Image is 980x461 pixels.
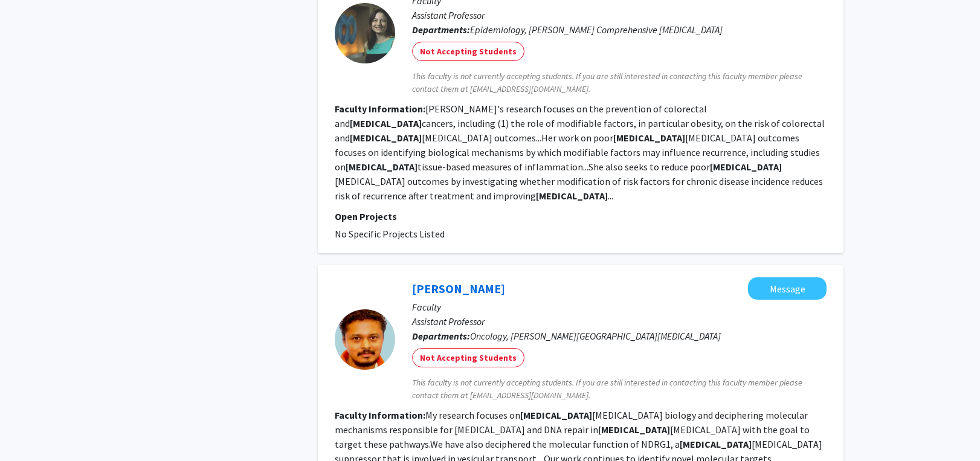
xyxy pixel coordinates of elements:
[412,376,827,402] span: This faculty is not currently accepting students. If you are still interested in contacting this ...
[520,409,592,421] b: [MEDICAL_DATA]
[412,314,827,329] p: Assistant Professor
[710,161,782,173] b: [MEDICAL_DATA]
[412,281,505,296] a: [PERSON_NAME]
[346,161,417,173] b: [MEDICAL_DATA]
[598,424,670,436] b: [MEDICAL_DATA]
[470,24,723,36] span: Epidemiology, [PERSON_NAME] Comprehensive [MEDICAL_DATA]
[412,8,827,22] p: Assistant Professor
[412,300,827,314] p: Faculty
[9,407,51,452] iframe: Chat
[335,409,425,421] b: Faculty Information:
[335,103,825,202] fg-read-more: [PERSON_NAME]'s research focuses on the prevention of colorectal and cancers, including (1) the r...
[536,190,608,202] b: [MEDICAL_DATA]
[350,117,422,129] b: [MEDICAL_DATA]
[748,277,827,300] button: Message Sushant Kachhap
[335,228,445,240] span: No Specific Projects Listed
[412,330,470,342] b: Departments:
[412,348,524,367] mat-chip: Not Accepting Students
[412,24,470,36] b: Departments:
[335,209,827,224] p: Open Projects
[470,330,721,342] span: Oncology, [PERSON_NAME][GEOGRAPHIC_DATA][MEDICAL_DATA]
[335,103,425,115] b: Faculty Information:
[412,42,524,61] mat-chip: Not Accepting Students
[350,132,422,144] b: [MEDICAL_DATA]
[412,70,827,95] span: This faculty is not currently accepting students. If you are still interested in contacting this ...
[680,438,752,450] b: [MEDICAL_DATA]
[613,132,685,144] b: [MEDICAL_DATA]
